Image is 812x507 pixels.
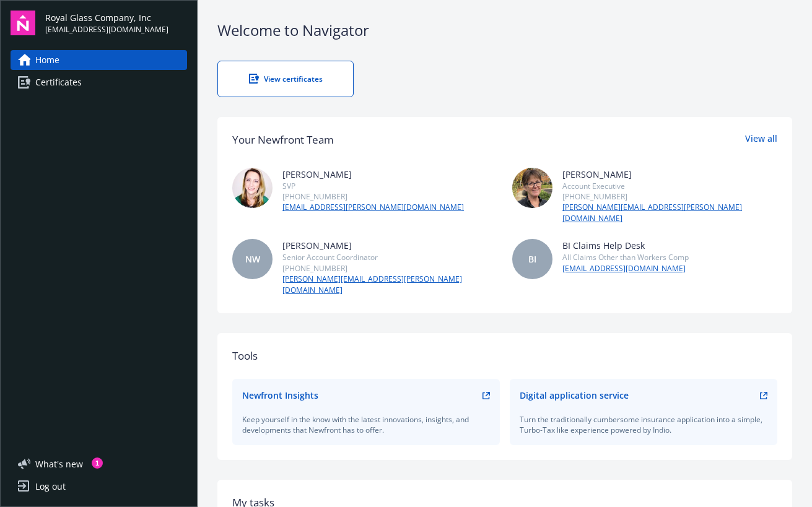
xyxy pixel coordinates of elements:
a: [PERSON_NAME][EMAIL_ADDRESS][PERSON_NAME][DOMAIN_NAME] [562,202,777,224]
div: SVP [282,181,464,191]
span: Home [35,50,59,70]
div: [PERSON_NAME] [282,239,497,252]
div: Account Executive [562,181,777,191]
div: Senior Account Coordinator [282,252,497,262]
div: Tools [232,348,777,364]
div: Log out [35,477,66,496]
div: [PHONE_NUMBER] [282,263,497,274]
img: photo [512,168,552,208]
span: What ' s new [35,457,83,470]
div: Your Newfront Team [232,132,334,148]
div: Newfront Insights [242,389,318,402]
div: [PHONE_NUMBER] [282,191,464,202]
div: View certificates [243,74,328,84]
span: Royal Glass Company, Inc [45,11,168,24]
button: What's new1 [11,457,103,470]
div: [PHONE_NUMBER] [562,191,777,202]
div: [PERSON_NAME] [562,168,777,181]
div: 1 [92,457,103,469]
div: Keep yourself in the know with the latest innovations, insights, and developments that Newfront h... [242,414,490,435]
div: [PERSON_NAME] [282,168,464,181]
span: NW [245,253,260,266]
a: View all [745,132,777,148]
div: Digital application service [520,389,629,402]
a: View certificates [217,61,354,97]
div: Turn the traditionally cumbersome insurance application into a simple, Turbo-Tax like experience ... [520,414,767,435]
div: Welcome to Navigator [217,20,792,41]
a: [EMAIL_ADDRESS][DOMAIN_NAME] [562,263,689,274]
button: Royal Glass Company, Inc[EMAIL_ADDRESS][DOMAIN_NAME] [45,11,187,35]
img: navigator-logo.svg [11,11,35,35]
span: Certificates [35,72,82,92]
img: photo [232,168,273,208]
div: BI Claims Help Desk [562,239,689,252]
a: [EMAIL_ADDRESS][PERSON_NAME][DOMAIN_NAME] [282,202,464,213]
a: [PERSON_NAME][EMAIL_ADDRESS][PERSON_NAME][DOMAIN_NAME] [282,274,497,296]
a: Home [11,50,187,70]
a: Certificates [11,72,187,92]
div: All Claims Other than Workers Comp [562,252,689,262]
span: [EMAIL_ADDRESS][DOMAIN_NAME] [45,24,168,35]
span: BI [528,253,536,266]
